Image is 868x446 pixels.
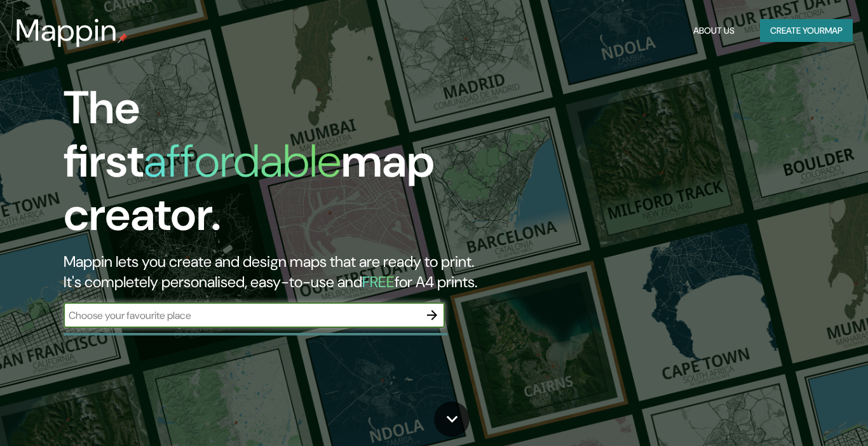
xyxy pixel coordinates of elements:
[64,252,498,292] h2: Mappin lets you create and design maps that are ready to print. It's completely personalised, eas...
[118,33,128,43] img: mappin-pin
[64,81,498,252] h1: The first map creator.
[144,132,341,191] h1: affordable
[362,272,395,292] h5: FREE
[15,13,118,48] h3: Mappin
[760,19,853,43] button: Create yourmap
[688,19,740,43] button: About Us
[64,308,419,323] input: Choose your favourite place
